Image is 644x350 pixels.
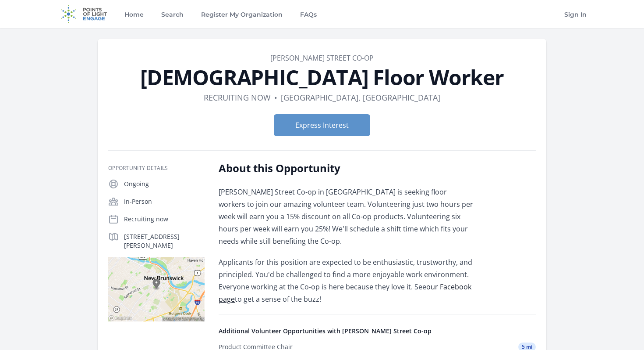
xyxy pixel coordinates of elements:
a: [PERSON_NAME] Street Co-op [270,53,374,63]
p: [STREET_ADDRESS][PERSON_NAME] [124,232,205,250]
p: In-Person [124,197,205,206]
p: [PERSON_NAME] Street Co-op in [GEOGRAPHIC_DATA] is seeking floor workers to join our amazing volu... [219,186,475,247]
h1: [DEMOGRAPHIC_DATA] Floor Worker [108,67,536,88]
p: Ongoing [124,180,205,188]
img: Map [108,257,205,321]
h3: Opportunity Details [108,165,205,172]
p: Applicants for this position are expected to be enthusiastic, trustworthy, and principled. You'd ... [219,256,475,305]
p: Recruiting now [124,215,205,224]
h4: Additional Volunteer Opportunities with [PERSON_NAME] Street Co-op [219,327,536,336]
dd: [GEOGRAPHIC_DATA], [GEOGRAPHIC_DATA] [281,91,440,104]
dd: Recruiting now [204,91,271,104]
div: • [274,91,277,104]
button: Express Interest [274,114,370,136]
h2: About this Opportunity [219,161,475,175]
